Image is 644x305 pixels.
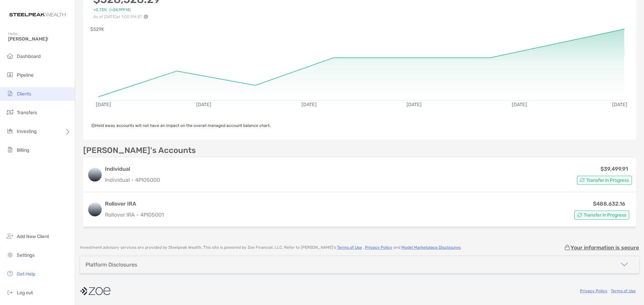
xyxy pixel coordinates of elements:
[580,178,585,182] img: Account Status icon
[96,102,111,107] text: [DATE]
[6,108,14,116] img: transfers icon
[93,7,107,12] span: +0.73%
[6,52,14,60] img: dashboard icon
[86,261,137,268] div: Platform Disclosures
[80,245,462,250] p: Investment advisory services are provided by Steelpeak Wealth . This site is powered by Zoe Finan...
[83,146,196,155] p: [PERSON_NAME]'s Accounts
[144,14,148,19] img: Performance Info
[586,178,629,182] span: Transfer in Progress
[6,270,14,278] img: get-help icon
[8,36,71,42] span: [PERSON_NAME]!
[302,102,317,107] text: [DATE]
[600,165,628,173] p: $39,499.91
[584,213,626,217] span: Transfer in Progress
[91,123,271,128] span: Held away accounts will not have an impact on the overall managed account balance chart.
[6,232,14,240] img: add_new_client icon
[6,251,14,259] img: settings icon
[17,129,37,134] span: Investing
[8,3,67,27] img: Zoe Logo
[365,245,392,250] a: Privacy Policy
[105,200,499,208] h3: Rollover IRA
[580,289,607,293] a: Privacy Policy
[17,234,49,239] span: Add New Client
[6,71,14,79] img: pipeline icon
[196,102,211,107] text: [DATE]
[17,252,35,258] span: Settings
[109,7,130,12] span: (+$4,199.14)
[105,211,499,219] p: Rollover IRA - 4PI05001
[6,288,14,296] img: logout icon
[88,203,102,216] img: logo account
[17,72,34,78] span: Pipeline
[512,102,527,107] text: [DATE]
[105,165,160,173] h3: Individual
[593,200,625,208] p: $488,632.16
[88,168,102,181] img: logo account
[6,89,14,97] img: clients icon
[90,26,104,32] text: $529K
[620,260,628,269] img: icon arrow
[93,14,164,19] p: As of [DATE] at 1:00 PM ET
[612,102,627,107] text: [DATE]
[6,127,14,135] img: investing icon
[105,176,160,184] p: Individual - 4PI05000
[17,271,35,277] span: Get Help
[17,54,41,59] span: Dashboard
[407,102,422,107] text: [DATE]
[577,213,582,217] img: Account Status icon
[401,245,461,250] a: Model Marketplace Disclosures
[337,245,362,250] a: Terms of Use
[80,284,110,299] img: company logo
[6,146,14,154] img: billing icon
[17,91,31,97] span: Clients
[17,110,37,116] span: Transfers
[571,244,639,251] p: Your information is secure
[611,289,636,293] a: Terms of Use
[17,290,33,296] span: Log out
[17,147,29,153] span: Billing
